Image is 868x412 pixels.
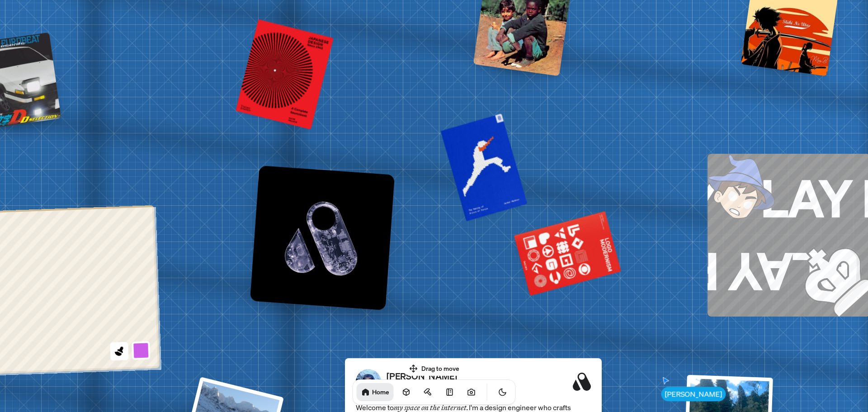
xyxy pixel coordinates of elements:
[494,383,512,401] button: Toggle Theme
[372,388,389,396] h1: Home
[250,165,395,310] img: Logo variation 1
[394,403,469,412] em: my space on the internet.
[357,383,394,401] a: Home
